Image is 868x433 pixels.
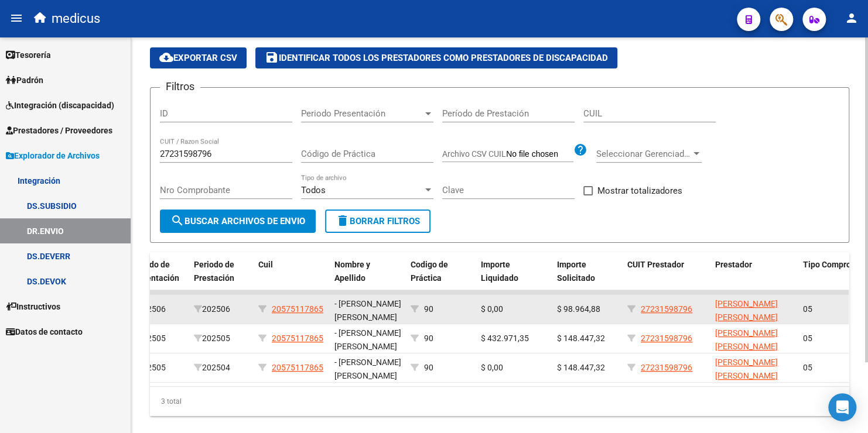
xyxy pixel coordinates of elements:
[150,387,849,416] div: 3 total
[334,328,401,351] span: - [PERSON_NAME] [PERSON_NAME]
[170,214,184,228] mat-icon: search
[272,304,323,314] span: 20575117865
[442,149,506,159] span: Archivo CSV CUIL
[194,260,234,283] span: Periodo de Prestación
[845,11,859,25] mat-icon: person
[301,108,423,119] span: Periodo Presentación
[52,6,100,32] span: medicus
[627,260,684,269] span: CUIT Prestador
[336,214,350,228] mat-icon: delete
[710,252,798,291] datatable-header-cell: Prestador
[481,334,529,343] span: $ 432.971,35
[557,304,600,314] span: $ 98.964,88
[557,260,595,283] span: Importe Solicitado
[424,363,433,372] span: 90
[803,304,812,314] span: 05
[6,149,100,162] span: Explorador de Archivos
[6,99,114,112] span: Integración (discapacidad)
[129,260,179,283] span: Periodo de Presentación
[715,328,778,351] span: [PERSON_NAME] [PERSON_NAME]
[424,304,433,314] span: 90
[334,358,401,380] span: - [PERSON_NAME] [PERSON_NAME]
[552,252,623,291] datatable-header-cell: Importe Solicitado
[715,299,778,322] span: [PERSON_NAME] [PERSON_NAME]
[623,252,710,291] datatable-header-cell: CUIT Prestador
[334,299,401,322] span: - [PERSON_NAME] [PERSON_NAME]
[160,209,316,233] button: Buscar Archivos de Envio
[476,252,552,291] datatable-header-cell: Importe Liquidado
[803,363,812,372] span: 05
[6,49,51,61] span: Tesorería
[194,303,249,316] div: 202506
[258,260,273,269] span: Cuil
[411,260,448,283] span: Codigo de Práctica
[265,53,608,63] span: Identificar todos los Prestadores como Prestadores de Discapacidad
[334,260,370,283] span: Nombre y Apellido
[481,304,503,314] span: $ 0,00
[481,260,518,283] span: Importe Liquidado
[641,363,692,372] span: 27231598796
[159,53,237,63] span: Exportar CSV
[597,184,682,198] span: Mostrar totalizadores
[715,358,778,380] span: [PERSON_NAME] [PERSON_NAME]
[125,252,189,291] datatable-header-cell: Periodo de Presentación
[557,363,605,372] span: $ 148.447,32
[573,143,587,157] mat-icon: help
[272,334,323,343] span: 20575117865
[272,363,323,372] span: 20575117865
[6,124,112,137] span: Prestadores / Proveedores
[641,334,692,343] span: 27231598796
[9,11,23,25] mat-icon: menu
[189,252,254,291] datatable-header-cell: Periodo de Prestación
[506,149,573,160] input: Archivo CSV CUIL
[170,216,305,226] span: Buscar Archivos de Envio
[254,252,330,291] datatable-header-cell: Cuil
[596,149,691,159] span: Seleccionar Gerenciador
[159,50,173,64] mat-icon: cloud_download
[6,325,83,338] span: Datos de contacto
[194,361,249,374] div: 202504
[150,47,247,68] button: Exportar CSV
[325,209,430,233] button: Borrar Filtros
[336,216,420,226] span: Borrar Filtros
[129,332,184,345] div: 202505
[160,78,200,95] h3: Filtros
[406,252,476,291] datatable-header-cell: Codigo de Práctica
[255,47,617,68] button: Identificar todos los Prestadores como Prestadores de Discapacidad
[301,185,326,195] span: Todos
[803,334,812,343] span: 05
[6,74,43,87] span: Padrón
[424,334,433,343] span: 90
[6,300,60,313] span: Instructivos
[557,334,605,343] span: $ 148.447,32
[715,260,752,269] span: Prestador
[265,50,279,64] mat-icon: save
[194,332,249,345] div: 202505
[641,304,692,314] span: 27231598796
[129,303,184,316] div: 202506
[129,361,184,374] div: 202505
[330,252,406,291] datatable-header-cell: Nombre y Apellido
[828,393,856,421] div: Open Intercom Messenger
[481,363,503,372] span: $ 0,00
